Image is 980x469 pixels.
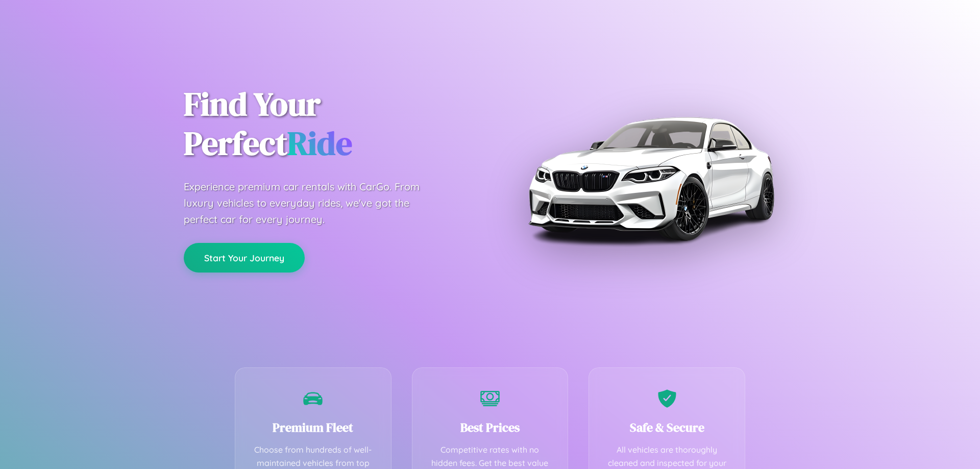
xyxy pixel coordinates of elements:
[184,179,439,228] p: Experience premium car rentals with CarGo. From luxury vehicles to everyday rides, we've got the ...
[184,85,475,163] h1: Find Your Perfect
[184,243,305,273] button: Start Your Journey
[251,419,376,436] h3: Premium Fleet
[287,121,352,165] span: Ride
[428,419,553,436] h3: Best Prices
[604,419,729,436] h3: Safe & Secure
[523,51,778,306] img: Premium BMW car rental vehicle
